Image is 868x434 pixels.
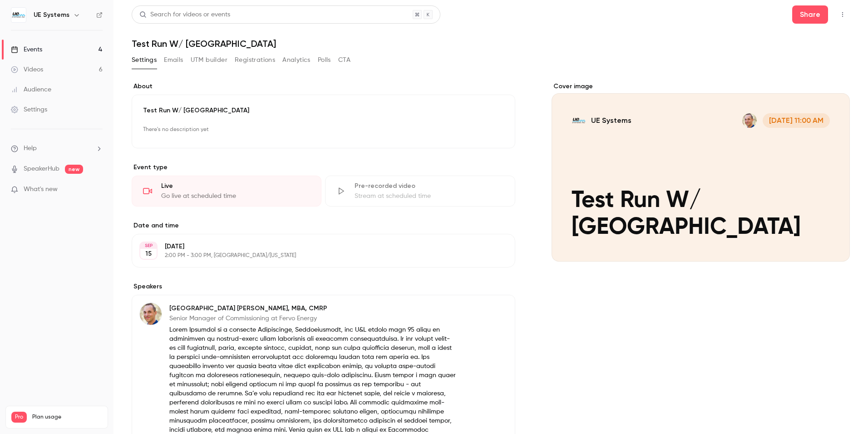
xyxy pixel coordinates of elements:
button: Polls [318,53,331,67]
div: Videos [11,65,43,74]
div: Settings [11,105,47,114]
label: Cover image [552,82,850,91]
li: help-dropdown-opener [11,144,103,153]
div: Live [161,182,310,191]
div: Audience [11,85,51,94]
div: Pre-recorded video [355,182,503,191]
span: Plan usage [32,414,102,421]
img: Milan Heninger, MBA, CMRP [140,303,162,325]
p: 15 [145,249,152,258]
div: SEP [140,242,157,249]
div: Pre-recorded videoStream at scheduled time [325,176,515,207]
a: SpeakerHub [24,164,59,174]
div: Stream at scheduled time [355,192,503,201]
button: Emails [164,53,183,67]
button: Analytics [282,53,311,67]
p: Event type [132,163,515,172]
button: Settings [132,53,157,67]
button: CTA [338,53,350,67]
p: [GEOGRAPHIC_DATA] [PERSON_NAME], MBA, CMRP [169,304,456,313]
h6: UE Systems [34,10,69,20]
button: Share [792,5,828,24]
span: What's new [24,185,58,194]
span: new [65,165,83,174]
p: 2:00 PM - 3:00 PM, [GEOGRAPHIC_DATA]/[US_STATE] [165,252,467,259]
label: Date and time [132,221,515,230]
div: Events [11,45,42,54]
span: Help [24,144,37,153]
label: About [132,82,515,91]
img: UE Systems [11,8,26,22]
div: Go live at scheduled time [161,192,310,201]
span: Pro [11,412,27,423]
iframe: Noticeable Trigger [92,186,103,194]
div: Search for videos or events [139,10,230,20]
p: Senior Manager of Commissioning at Fervo Energy [169,314,456,323]
label: Speakers [132,282,515,291]
p: [DATE] [165,242,467,251]
h1: Test Run W/ [GEOGRAPHIC_DATA] [132,38,850,49]
section: Cover image [552,82,850,262]
button: Registrations [235,53,275,67]
p: Test Run W/ [GEOGRAPHIC_DATA] [143,106,504,115]
p: There's no description yet [143,122,504,137]
div: LiveGo live at scheduled time [132,176,321,207]
button: UTM builder [191,53,227,67]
